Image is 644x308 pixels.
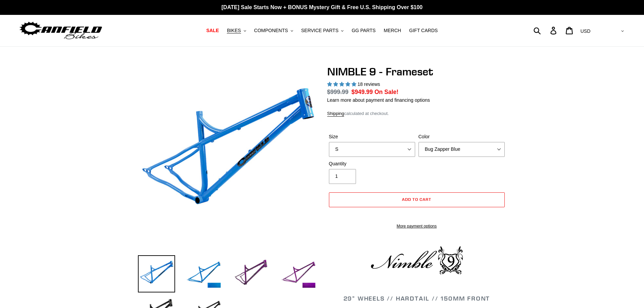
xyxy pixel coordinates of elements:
a: GG PARTS [348,26,379,35]
span: $949.99 [352,89,373,95]
span: 4.89 stars [327,81,358,87]
h1: NIMBLE 9 - Frameset [327,65,506,78]
a: Learn more about payment and financing options [327,97,430,103]
img: Load image into Gallery viewer, NIMBLE 9 - Frameset [233,255,270,292]
s: $999.99 [327,89,349,95]
button: BIKES [223,26,249,35]
span: Add to cart [402,197,431,202]
span: COMPONENTS [254,28,288,33]
span: 18 reviews [357,81,380,87]
button: COMPONENTS [251,26,296,35]
span: SERVICE PARTS [301,28,338,33]
span: MERCH [384,28,401,33]
a: MERCH [380,26,404,35]
label: Color [419,133,505,140]
img: Load image into Gallery viewer, NIMBLE 9 - Frameset [138,255,175,292]
img: Load image into Gallery viewer, NIMBLE 9 - Frameset [185,255,222,292]
label: Size [329,133,415,140]
div: calculated at checkout. [327,110,506,117]
img: Load image into Gallery viewer, NIMBLE 9 - Frameset [280,255,317,292]
span: SALE [206,28,219,33]
a: GIFT CARDS [406,26,441,35]
span: BIKES [227,28,241,33]
span: 29" WHEELS // HARDTAIL // 150MM FRONT [343,294,490,302]
span: GIFT CARDS [409,28,438,33]
span: On Sale! [375,88,399,96]
label: Quantity [329,160,415,167]
img: Canfield Bikes [19,20,103,41]
button: Add to cart [329,192,505,207]
span: GG PARTS [352,28,376,33]
input: Search [537,23,554,38]
a: More payment options [329,223,505,229]
button: SERVICE PARTS [298,26,347,35]
a: Shipping [327,111,344,117]
a: SALE [203,26,222,35]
